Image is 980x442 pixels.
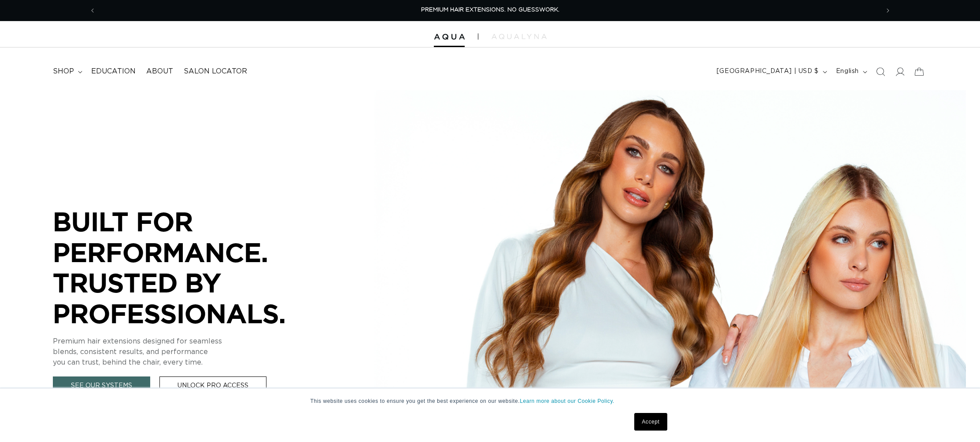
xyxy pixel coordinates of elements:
img: aqualyna.com [492,34,547,39]
summary: Search [871,62,890,81]
button: Previous announcement [83,2,102,19]
button: [GEOGRAPHIC_DATA] | USD $ [711,63,831,80]
a: Unlock Pro Access [159,376,266,395]
span: English [836,67,859,76]
img: Aqua Hair Extensions [434,34,465,40]
span: Education [91,67,136,76]
p: This website uses cookies to ensure you get the best experience on our website. [311,397,670,405]
p: Premium hair extensions designed for seamless blends, consistent results, and performance you can... [53,336,317,368]
a: About [141,62,178,81]
summary: shop [48,62,86,81]
a: Education [86,62,141,81]
span: Salon Locator [184,67,247,76]
a: Accept [634,413,667,431]
p: BUILT FOR PERFORMANCE. TRUSTED BY PROFESSIONALS. [53,206,317,329]
span: PREMIUM HAIR EXTENSIONS. NO GUESSWORK. [421,7,559,13]
a: Learn more about our Cookie Policy. [520,398,614,404]
span: [GEOGRAPHIC_DATA] | USD $ [717,67,819,76]
span: shop [53,67,74,76]
button: Next announcement [878,2,898,19]
button: English [831,63,871,80]
span: About [146,67,173,76]
a: See Our Systems [53,376,150,395]
a: Salon Locator [178,62,252,81]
